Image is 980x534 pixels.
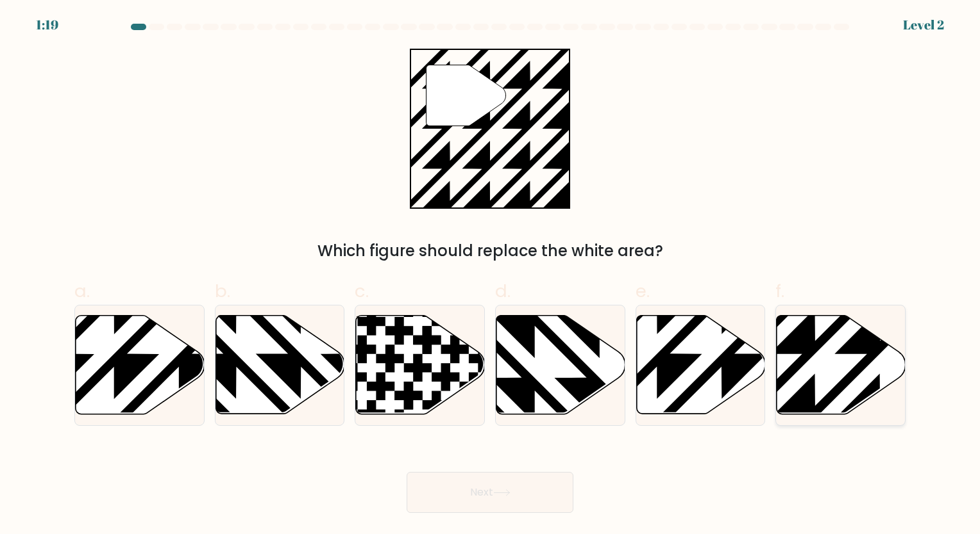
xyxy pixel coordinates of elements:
[775,279,784,303] span: f.
[636,279,650,303] span: e.
[36,15,58,35] div: 1:19
[355,279,369,303] span: c.
[407,472,573,513] button: Next
[74,279,90,303] span: a.
[495,279,511,303] span: d.
[903,15,944,35] div: Level 2
[426,65,505,126] g: "
[215,279,230,303] span: b.
[82,239,898,263] div: Which figure should replace the white area?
